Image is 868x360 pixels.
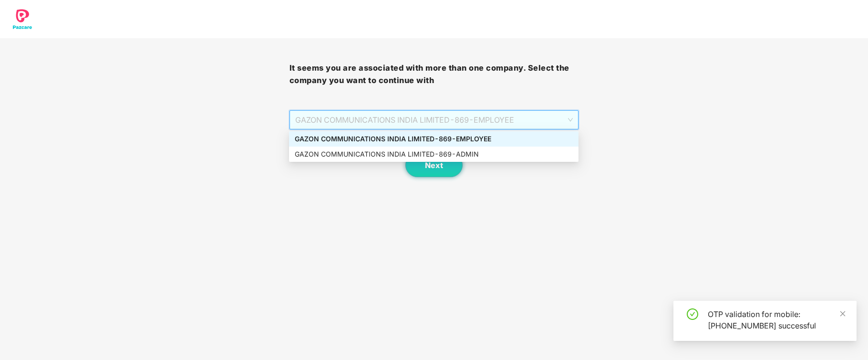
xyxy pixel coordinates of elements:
div: GAZON COMMUNICATIONS INDIA LIMITED - 869 - EMPLOYEE [295,134,573,144]
span: close [839,310,846,317]
span: Next [425,161,443,170]
span: GAZON COMMUNICATIONS INDIA LIMITED - 869 - EMPLOYEE [295,111,573,129]
button: Next [405,153,463,177]
div: GAZON COMMUNICATIONS INDIA LIMITED - 869 - ADMIN [295,149,573,159]
h3: It seems you are associated with more than one company. Select the company you want to continue with [289,62,579,86]
span: check-circle [687,308,698,320]
div: OTP validation for mobile: [PHONE_NUMBER] successful [708,308,845,331]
